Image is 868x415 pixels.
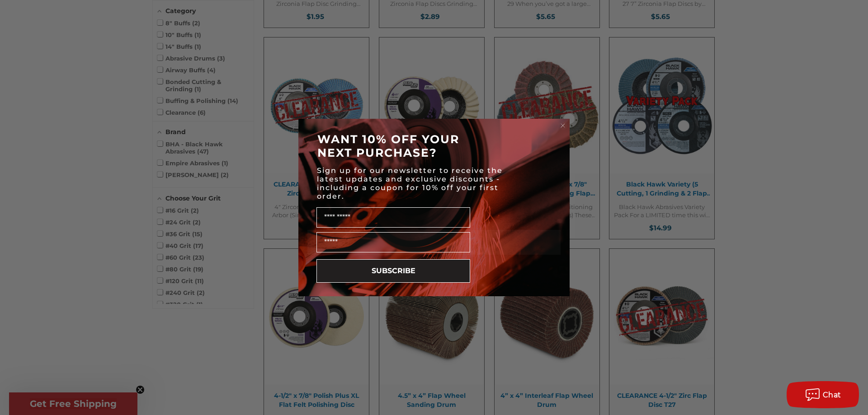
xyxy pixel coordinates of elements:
input: Email [316,232,470,252]
span: WANT 10% OFF YOUR NEXT PURCHASE? [317,132,459,159]
span: Sign up for our newsletter to receive the latest updates and exclusive discounts - including a co... [317,166,503,201]
span: Chat [823,391,841,399]
button: SUBSCRIBE [316,259,470,283]
button: Chat [787,381,859,408]
button: Close dialog [558,121,567,130]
